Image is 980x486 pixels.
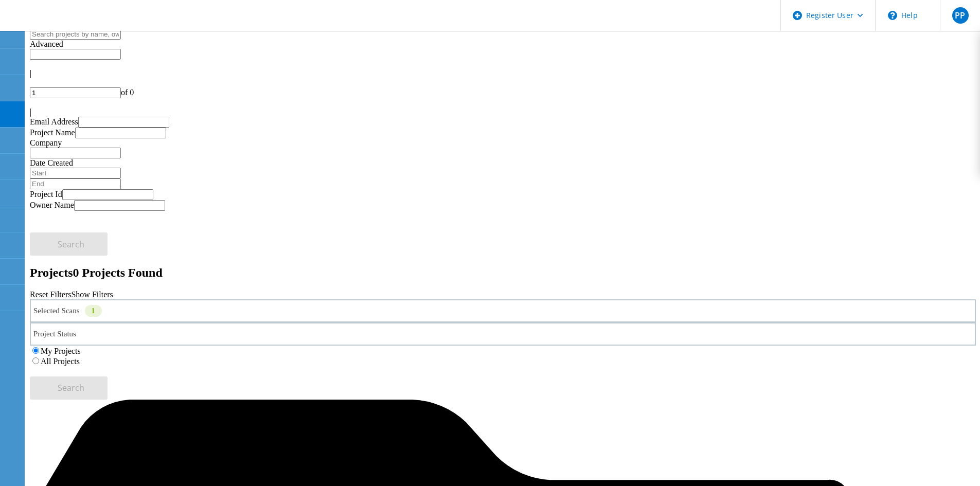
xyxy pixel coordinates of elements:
[30,201,74,209] label: Owner Name
[71,290,113,299] a: Show Filters
[30,266,73,279] b: Projects
[30,69,976,78] div: |
[888,11,897,20] svg: \n
[85,305,102,317] div: 1
[10,20,121,29] a: Live Optics Dashboard
[30,138,62,147] label: Company
[30,168,121,178] input: Start
[30,299,976,322] div: Selected Scans
[30,290,71,299] a: Reset Filters
[30,40,63,48] span: Advanced
[955,11,965,20] span: PP
[30,117,78,126] label: Email Address
[41,347,81,355] label: My Projects
[30,190,62,199] label: Project Id
[30,376,108,400] button: Search
[30,29,121,40] input: Search projects by name, owner, ID, company, etc
[30,158,73,167] label: Date Created
[41,357,80,366] label: All Projects
[30,107,976,117] div: |
[30,322,976,346] div: Project Status
[30,128,75,137] label: Project Name
[30,178,121,189] input: End
[73,266,163,279] span: 0 Projects Found
[58,239,84,250] span: Search
[58,382,84,393] span: Search
[30,232,108,256] button: Search
[121,88,134,97] span: of 0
